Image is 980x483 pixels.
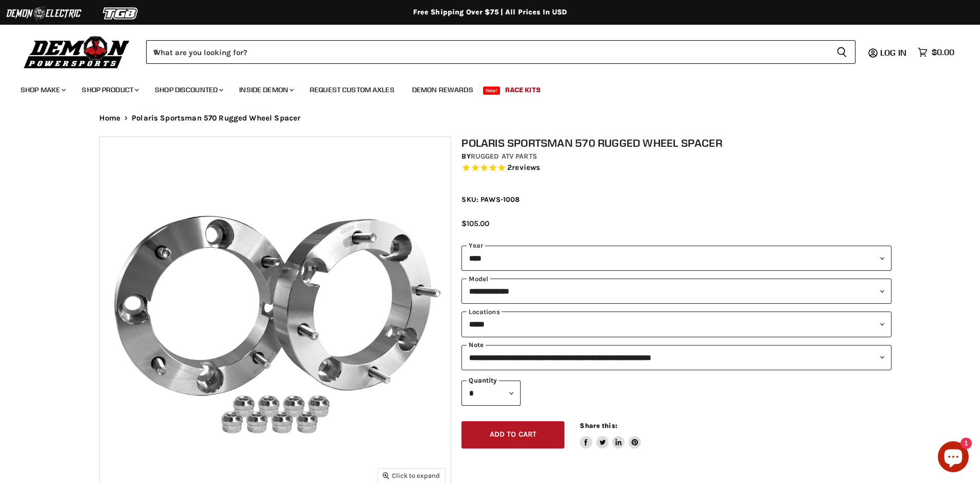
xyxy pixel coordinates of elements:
span: Log in [880,47,906,58]
span: Click to expand [383,472,440,479]
a: $0.00 [913,45,959,60]
select: year [461,246,892,271]
a: Rugged ATV Parts [471,152,537,161]
ul: Main menu [13,75,952,100]
span: Share this: [580,422,617,429]
span: $105.00 [461,219,489,228]
a: Demon Rewards [404,79,481,100]
a: Inside Demon [231,79,300,100]
a: Race Kits [497,79,548,100]
select: keys [461,312,892,337]
button: Add to cart [461,421,564,449]
select: keys [461,345,892,370]
span: Add to cart [490,430,537,439]
select: modal-name [461,279,892,304]
div: SKU: PAWS-1008 [461,194,892,205]
a: Home [99,114,121,123]
a: Shop Make [13,79,72,100]
button: Search [828,40,856,64]
select: Quantity [461,381,521,406]
nav: Breadcrumbs [79,114,902,123]
form: Product [146,40,856,64]
img: Demon Electric Logo 2 [5,4,82,23]
span: 2 reviews [507,163,540,172]
a: Log in [876,48,913,57]
h1: Polaris Sportsman 570 Rugged Wheel Spacer [461,136,892,149]
a: Shop Discounted [147,79,229,100]
div: by [461,151,892,162]
span: $0.00 [932,47,954,57]
button: Click to expand [378,469,445,482]
aside: Share this: [580,421,641,449]
span: Polaris Sportsman 570 Rugged Wheel Spacer [132,114,300,123]
a: Shop Product [74,79,145,100]
img: TGB Logo 2 [82,4,159,23]
span: Rated 5.0 out of 5 stars 2 reviews [461,163,892,174]
span: reviews [512,163,540,172]
input: When autocomplete results are available use up and down arrows to review and enter to select [146,40,828,64]
div: Free Shipping Over $75 | All Prices In USD [79,8,902,17]
img: Demon Powersports [21,33,133,70]
inbox-online-store-chat: Shopify online store chat [935,441,972,475]
span: New! [483,87,501,95]
a: Request Custom Axles [302,79,402,100]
